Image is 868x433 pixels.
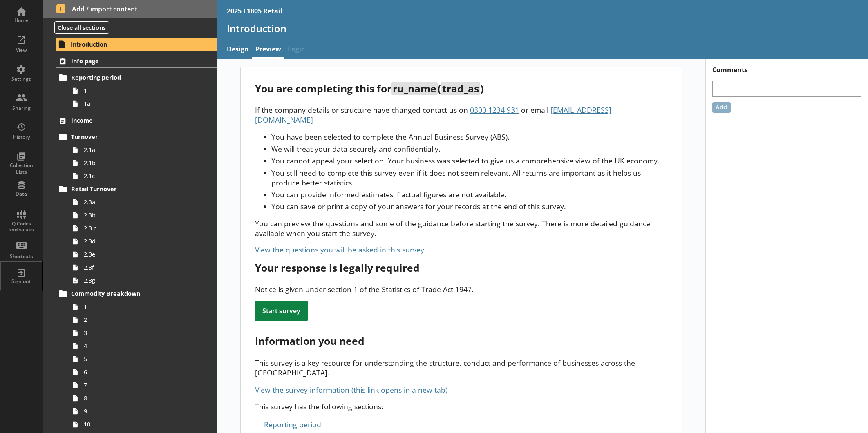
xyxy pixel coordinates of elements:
[71,40,187,48] span: Introduction
[69,313,217,326] a: 2
[69,339,217,353] a: 4
[271,190,667,199] li: You can provide informed estimates if actual figures are not available.
[56,183,217,196] a: Retail Turnover
[7,47,36,54] div: View
[255,334,667,348] div: Information you need
[271,132,667,142] li: You have been selected to complete the Annual Business Survey (ABS).
[255,358,667,377] p: This survey is a key resource for understanding the structure, conduct and performance of busines...
[7,278,36,285] div: Sign out
[69,392,217,405] a: 8
[71,133,188,141] span: Turnover
[71,57,188,65] span: Info page
[71,290,188,297] span: Commodity Breakdown
[84,277,190,284] span: 2.3g
[255,105,611,125] span: [EMAIL_ADDRESS][DOMAIN_NAME]
[84,407,190,415] span: 9
[69,379,217,392] a: 7
[227,7,282,16] div: 2025 L1805 Retail
[441,82,480,95] span: trad_as
[271,144,667,154] li: We will treat your data securely and confidentially.
[71,74,188,81] span: Reporting period
[69,326,217,339] a: 3
[7,221,36,233] div: Q Codes and values
[7,105,36,112] div: Sharing
[71,116,188,124] span: Income
[7,76,36,83] div: Settings
[255,301,308,321] div: Start survey
[56,38,217,51] a: Introduction
[84,381,190,389] span: 7
[255,385,447,395] a: View the survey information (this link opens in a new tab)
[84,368,190,376] span: 6
[84,146,190,154] span: 2.1a
[69,261,217,274] a: 2.3f
[255,402,667,411] p: This survey has the following sections:
[69,97,217,110] a: 1a
[69,196,217,209] a: 2.3a
[60,71,217,110] li: Reporting period11a
[56,71,217,84] a: Reporting period
[84,355,190,363] span: 5
[69,84,217,97] a: 1
[69,418,217,431] a: 10
[255,284,667,294] div: Notice is given under section 1 of the Statistics of Trade Act 1947.
[255,261,667,275] div: Your response is legally required
[69,300,217,313] a: 1
[84,420,190,428] span: 10
[69,235,217,248] a: 2.3d
[84,329,190,337] span: 3
[84,87,190,94] span: 1
[227,22,858,35] h1: Introduction
[84,211,190,219] span: 2.3b
[271,201,667,211] li: You can save or print a copy of your answers for your records at the end of this survey.
[252,41,284,59] a: Preview
[84,250,190,258] span: 2.3e
[84,198,190,206] span: 2.3a
[470,105,519,115] span: 0300 1234 931
[84,159,190,167] span: 2.1b
[84,263,190,271] span: 2.3f
[84,237,190,245] span: 2.3d
[71,185,188,193] span: Retail Turnover
[56,4,204,13] span: Add / import content
[84,224,190,232] span: 2.3 c
[69,366,217,379] a: 6
[255,219,667,238] p: You can preview the questions and some of the guidance before starting the survey. There is more ...
[84,172,190,180] span: 2.1c
[60,183,217,287] li: Retail Turnover2.3a2.3b2.3 c2.3d2.3e2.3f2.3g
[69,222,217,235] a: 2.3 c
[284,41,308,59] span: Logic
[43,54,217,110] li: Info pageReporting period11a
[69,274,217,287] a: 2.3g
[69,209,217,222] a: 2.3b
[7,191,36,197] div: Data
[7,17,36,24] div: Home
[56,130,217,143] a: Turnover
[56,54,217,68] a: Info page
[391,82,438,95] span: ru_name
[255,82,667,95] div: You are completing this for ( )
[84,394,190,402] span: 8
[271,168,667,187] li: You still need to complete this survey even if it does not seem relevant. All returns are importa...
[255,418,667,431] div: Reporting period
[56,287,217,300] a: Commodity Breakdown
[69,170,217,183] a: 2.1c
[84,100,190,107] span: 1a
[84,342,190,350] span: 4
[706,59,868,74] h1: Comments
[60,130,217,183] li: Turnover2.1a2.1b2.1c
[224,41,252,59] a: Design
[84,316,190,324] span: 2
[56,114,217,127] a: Income
[7,162,36,175] div: Collection Lists
[69,143,217,156] a: 2.1a
[69,248,217,261] a: 2.3e
[255,245,424,254] span: View the questions you will be asked in this survey
[69,353,217,366] a: 5
[69,156,217,170] a: 2.1b
[69,405,217,418] a: 9
[54,21,109,34] button: Close all sections
[84,303,190,310] span: 1
[7,253,36,260] div: Shortcuts
[7,134,36,141] div: History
